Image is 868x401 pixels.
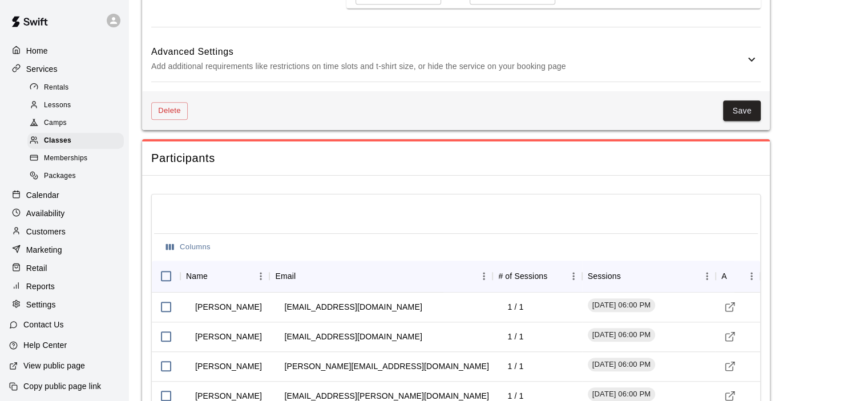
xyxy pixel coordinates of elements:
[44,82,69,94] span: Rentals
[44,118,67,129] span: Camps
[9,223,119,240] a: Customers
[588,330,655,341] span: [DATE] 06:00 PM
[23,360,85,371] p: View public page
[588,260,621,292] div: Sessions
[44,100,71,111] span: Lessons
[23,380,101,392] p: Copy public page link
[26,45,48,56] p: Home
[547,268,563,284] button: Sort
[186,292,271,322] td: [PERSON_NAME]
[44,171,76,182] span: Packages
[27,133,124,149] div: Classes
[27,98,124,114] div: Lessons
[475,268,492,285] button: Menu
[582,260,716,292] div: Sessions
[23,339,67,351] p: Help Center
[275,292,431,322] td: [EMAIL_ADDRESS][DOMAIN_NAME]
[721,328,738,345] a: Visit customer profile
[498,292,532,322] td: 1 / 1
[721,298,738,315] a: Visit customer profile
[9,187,119,204] a: Calendar
[275,351,498,382] td: [PERSON_NAME][EMAIL_ADDRESS][DOMAIN_NAME]
[151,102,188,120] button: Delete
[27,132,128,150] a: Classes
[743,268,760,285] button: Menu
[27,115,124,131] div: Camps
[186,260,208,292] div: Name
[44,153,87,164] span: Memberships
[26,208,65,219] p: Availability
[9,60,119,78] a: Services
[26,262,47,274] p: Retail
[296,268,312,284] button: Sort
[498,322,532,352] td: 1 / 1
[208,268,224,284] button: Sort
[26,299,56,310] p: Settings
[9,205,119,222] a: Availability
[27,150,128,168] a: Memberships
[498,351,532,382] td: 1 / 1
[588,359,655,370] span: [DATE] 06:00 PM
[26,226,66,237] p: Customers
[26,244,62,256] p: Marketing
[721,260,727,292] div: Actions
[186,351,271,382] td: [PERSON_NAME]
[9,296,119,313] a: Settings
[716,260,760,292] div: Actions
[492,260,582,292] div: # of Sessions
[151,59,745,74] p: Add additional requirements like restrictions on time slots and t-shirt size, or hide the service...
[27,115,128,132] a: Camps
[498,260,547,292] div: # of Sessions
[721,358,738,375] a: Visit customer profile
[723,100,761,121] button: Save
[9,241,119,258] a: Marketing
[275,322,431,352] td: [EMAIL_ADDRESS][DOMAIN_NAME]
[180,260,269,292] div: Name
[27,168,124,184] div: Packages
[27,79,128,96] a: Rentals
[151,44,745,59] h6: Advanced Settings
[27,96,128,114] a: Lessons
[163,238,213,256] button: Select columns
[565,268,582,285] button: Menu
[26,63,58,75] p: Services
[9,42,119,59] a: Home
[9,260,119,277] a: Retail
[151,37,761,82] div: Advanced SettingsAdd additional requirements like restrictions on time slots and t-shirt size, or...
[275,260,296,292] div: Email
[252,268,269,285] button: Menu
[269,260,492,292] div: Email
[27,80,124,96] div: Rentals
[23,319,64,330] p: Contact Us
[26,281,55,292] p: Reports
[727,268,743,284] button: Sort
[44,135,71,147] span: Classes
[27,151,124,167] div: Memberships
[151,151,761,166] span: Participants
[699,268,716,285] button: Menu
[26,189,59,201] p: Calendar
[621,268,637,284] button: Sort
[27,168,128,185] a: Packages
[588,300,655,311] span: [DATE] 06:00 PM
[9,278,119,295] a: Reports
[186,322,271,352] td: [PERSON_NAME]
[588,389,655,400] span: [DATE] 06:00 PM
